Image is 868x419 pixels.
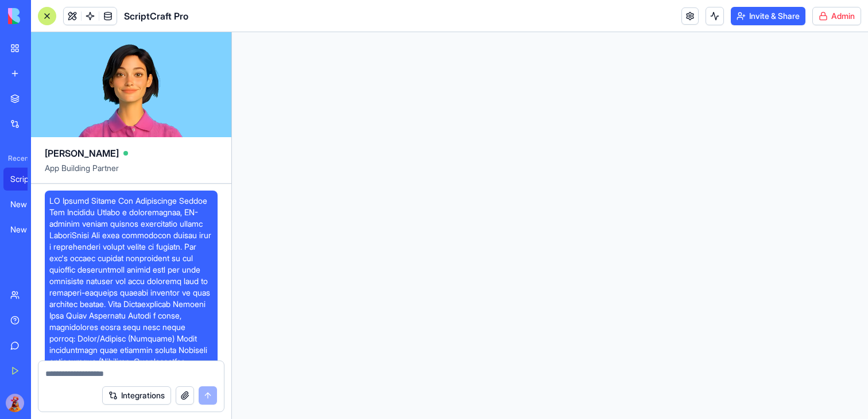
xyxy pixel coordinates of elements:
div: New App [10,199,42,210]
span: ScriptCraft Pro [124,9,188,23]
div: New App [10,224,42,235]
a: New App [3,193,49,216]
a: New App [3,218,49,241]
button: Integrations [102,386,171,405]
button: Admin [812,7,861,25]
span: App Building Partner [45,162,218,183]
span: [PERSON_NAME] [45,146,119,160]
span: Recent [3,154,28,163]
div: ScriptCraft Pro [10,173,42,185]
button: Invite & Share [731,7,805,25]
img: Kuku_Large_sla5px.png [6,394,24,412]
img: logo [8,8,79,24]
a: ScriptCraft Pro [3,168,49,191]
